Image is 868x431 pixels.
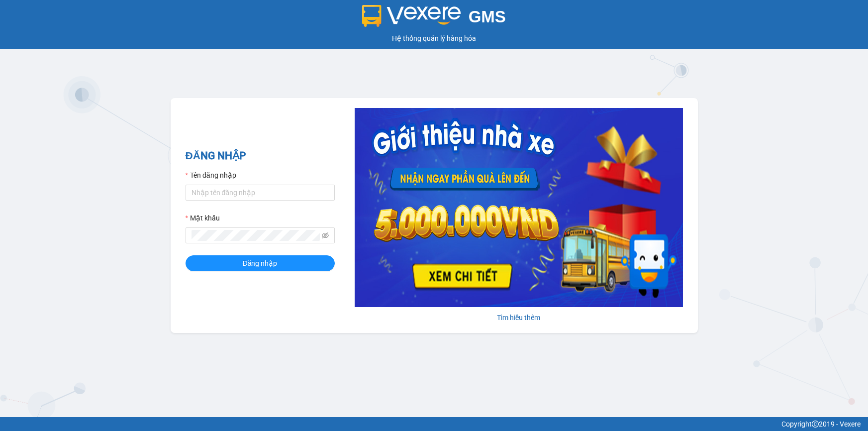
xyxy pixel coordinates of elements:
span: GMS [469,7,506,26]
label: Tên đăng nhập [186,170,236,181]
input: Tên đăng nhập [186,185,335,201]
input: Mật khẩu [192,230,320,241]
img: banner-0 [355,108,683,307]
label: Mật khẩu [186,213,220,223]
span: copyright [812,421,819,428]
div: Copyright 2019 - Vexere [7,419,861,430]
span: eye-invisible [322,232,329,239]
button: Đăng nhập [186,255,335,271]
div: Hệ thống quản lý hàng hóa [2,33,866,44]
div: Tìm hiểu thêm [355,312,683,323]
span: Đăng nhập [243,258,278,269]
h2: ĐĂNG NHẬP [186,148,335,164]
img: logo 2 [362,5,461,27]
a: GMS [362,15,506,23]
